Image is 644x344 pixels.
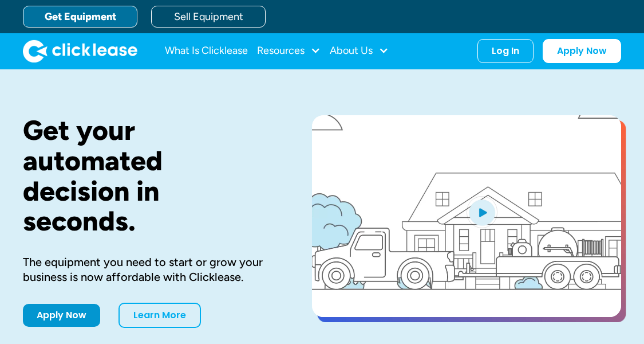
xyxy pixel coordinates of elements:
h1: Get your automated decision in seconds. [23,115,275,236]
a: Learn More [118,303,201,328]
div: The equipment you need to start or grow your business is now affordable with Clicklease. [23,255,275,284]
div: Log In [492,45,519,57]
a: What Is Clicklease [165,40,248,62]
a: open lightbox [312,115,621,317]
a: Get Equipment [23,6,137,28]
a: Sell Equipment [151,6,266,28]
a: home [23,40,137,62]
a: Apply Now [23,304,100,327]
img: Clicklease logo [23,40,137,62]
img: Blue play button logo on a light blue circular background [467,196,497,228]
div: About Us [330,40,389,62]
a: Apply Now [543,39,621,63]
div: Resources [257,40,321,62]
